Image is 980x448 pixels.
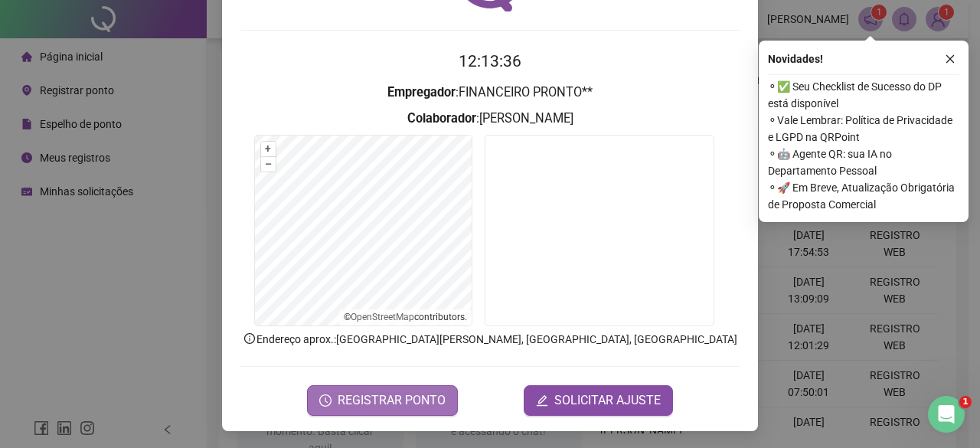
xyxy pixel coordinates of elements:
[243,332,256,345] span: info-circle
[338,391,446,410] span: REGISTRAR PONTO
[768,112,959,146] span: ⚬ Vale Lembrar: Política de Privacidade e LGPD na QRPoint
[524,385,673,416] button: editSOLICITAR AJUSTE
[768,51,823,67] span: Novidades !
[554,391,661,410] span: SOLICITAR AJUSTE
[307,385,458,416] button: REGISTRAR PONTO
[768,179,959,213] span: ⚬ 🚀 Em Breve, Atualização Obrigatória de Proposta Comercial
[240,331,740,348] p: Endereço aprox. : [GEOGRAPHIC_DATA][PERSON_NAME], [GEOGRAPHIC_DATA], [GEOGRAPHIC_DATA]
[768,146,959,179] span: ⚬ 🤖 Agente QR: sua IA no Departamento Pessoal
[261,142,276,156] button: +
[240,109,740,129] h3: : [PERSON_NAME]
[768,78,959,112] span: ⚬ ✅ Seu Checklist de Sucesso do DP está disponível
[459,52,521,70] time: 12:13:36
[344,312,467,322] li: © contributors.
[240,83,740,103] h3: : FINANCEIRO PRONTO**
[387,85,456,100] strong: Empregador
[407,111,476,126] strong: Colaborador
[928,396,965,433] iframe: Intercom live chat
[319,394,332,407] span: clock-circle
[959,396,972,408] span: 1
[351,312,414,322] a: OpenStreetMap
[261,157,276,172] button: –
[536,394,548,407] span: edit
[945,54,955,64] span: close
